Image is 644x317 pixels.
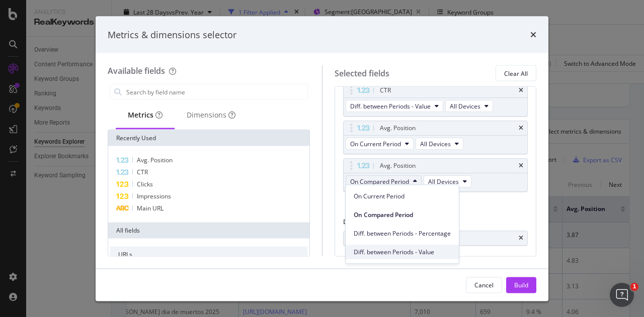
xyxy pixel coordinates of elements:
div: times [519,88,523,94]
span: Diff. between Periods - Value [354,248,451,257]
div: Metrics [128,110,163,120]
div: Dimensions [343,218,528,231]
span: Avg. Position [137,156,173,164]
div: URLs [110,247,307,263]
div: times [519,235,523,241]
span: CTR [137,168,148,176]
span: On Compared Period [350,177,409,186]
div: All fields [108,223,309,239]
div: Available fields [108,65,165,76]
div: Avg. Position [380,161,416,171]
div: Keywordtimes [343,231,528,246]
span: 1 [630,283,638,291]
div: Selected fields [335,67,389,79]
button: Clear All [496,65,536,81]
div: Avg. Position [380,124,416,134]
span: Main URL [137,204,164,213]
span: All Devices [420,140,451,148]
div: Build [514,280,528,289]
span: On Current Period [350,140,401,148]
div: CTRtimesDiff. between Periods - ValueAll Devices [343,83,528,117]
button: All Devices [416,138,463,150]
div: CTR [380,86,391,96]
div: times [530,28,536,41]
span: On Current Period [354,192,451,201]
div: Clear All [504,69,528,77]
div: Dimensions [187,110,235,120]
span: Diff. between Periods - Value [350,102,431,111]
div: Metrics & dimensions selector [108,28,236,41]
div: Recently Used [108,130,309,146]
button: All Devices [445,100,493,113]
div: Avg. PositiontimesOn Current PeriodAll Devices [343,121,528,155]
button: Diff. between Periods - Value [346,100,443,113]
span: All Devices [428,177,459,186]
span: All Devices [450,102,480,111]
span: Impressions [137,192,171,200]
div: times [519,126,523,132]
input: Search by field name [125,84,307,99]
iframe: Intercom live chat [610,283,634,307]
div: times [519,163,523,169]
button: Cancel [466,277,502,293]
span: On Compared Period [354,210,451,220]
button: On Current Period [346,138,414,150]
span: Diff. between Periods - Percentage [354,229,451,238]
button: Build [506,277,536,293]
button: All Devices [424,176,471,188]
button: On Compared Period [346,176,422,188]
div: Cancel [474,280,494,289]
span: Clicks [137,180,153,188]
div: Avg. PositiontimesOn Compared PeriodAll Devices [343,159,528,192]
div: modal [96,16,548,301]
